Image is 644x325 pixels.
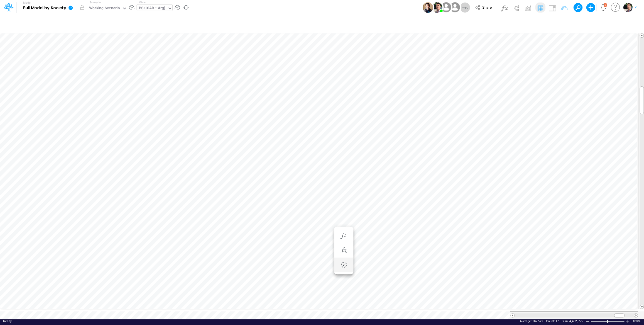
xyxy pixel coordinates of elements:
[520,319,543,323] div: Average of selected cells
[633,319,641,323] div: Zoom level
[482,5,491,9] span: Share
[139,0,145,4] label: View
[3,319,12,323] span: Ready
[607,320,608,323] div: Zoom
[600,4,606,11] a: Notifications
[139,5,165,12] div: BS (01AR - Arg)
[625,319,630,323] div: Zoom In
[591,319,625,323] div: Zoom
[89,0,101,4] label: Scenario
[422,2,433,13] img: User Image Icon
[23,1,31,4] label: Model
[5,18,523,29] input: Type a title here
[546,319,559,323] div: Number of selected cells that contain data
[462,6,467,9] span: + 45
[546,319,559,323] span: Count: 17
[472,3,495,12] button: Share
[440,1,452,14] img: User Image Icon
[562,319,582,323] span: Sum: 4,462,955
[432,2,442,13] img: User Image Icon
[23,6,66,11] b: Full Model by Society
[3,319,12,323] div: In Ready mode
[520,319,543,323] span: Average: 262,527
[562,319,582,323] div: Sum of selected cells
[89,5,120,12] div: Working Scenario
[604,4,606,6] div: 2 unread items
[449,1,461,14] img: User Image Icon
[633,319,641,323] span: 100%
[585,319,590,324] div: Zoom Out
